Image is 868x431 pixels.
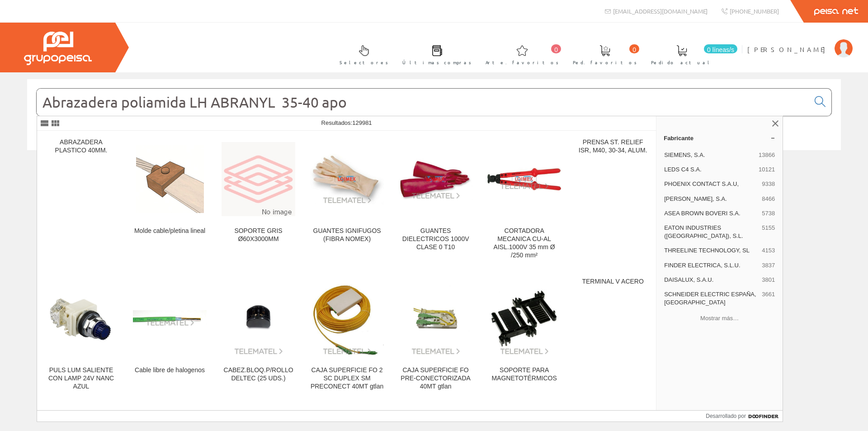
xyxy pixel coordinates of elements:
[310,227,384,243] div: GUANTES IGNIFUGOS (FIBRA NOMEX)
[133,310,207,327] img: Cable libre de halogenos
[573,59,637,66] font: Ped. favoritos
[399,227,472,251] div: GUANTES DIELECTRICOS 1000V CLASE 0 T10
[707,46,734,53] font: 0 líneas/s
[392,131,480,270] a: GUANTES DIELECTRICOS 1000V CLASE 0 T10 GUANTES DIELECTRICOS 1000V CLASE 0 T10
[664,246,758,255] span: THREELINE TECHNOLOGY, SL
[664,195,758,203] span: [PERSON_NAME], S.A.
[480,131,568,270] a: CORTADORA MECANICA CU-AL AISL.1000V 35 mm Ø /250 mm² CORTADORA MECANICA CU-AL AISL.1000V 35 mm Ø ...
[214,270,302,401] a: CABEZ.BLOQ.P/ROLLO DELTEC (25 UDS.) CABEZ.BLOQ.P/ROLLO DELTEC (25 UDS.)
[762,209,775,218] span: 5738
[222,282,295,355] img: CABEZ.BLOQ.P/ROLLO DELTEC (25 UDS.)
[664,180,758,188] span: PHOENIX CONTACT S.A.U,
[576,138,650,155] div: PRENSA ST. RELIEF ISR, M40, 30-34, ALUM.
[664,209,758,218] span: ASEA BROWN BOVERI S.A.
[487,227,561,260] div: CORTADORA MECANICA CU-AL AISL.1000V 35 mm Ø /250 mm²
[730,7,779,15] font: [PHONE_NUMBER]
[664,224,758,240] span: EATON INDUSTRIES ([GEOGRAPHIC_DATA]), S.L.
[656,131,783,145] a: Fabricante
[133,366,207,374] div: Cable libre de halogenos
[133,227,207,235] div: Molde cable/pletina lineal
[480,270,568,401] a: SOPORTE PARA MAGNETOTÉRMICOS SOPORTE PARA MAGNETOTÉRMICOS
[487,366,561,383] div: SOPORTE PARA MAGNETOTÉRMICOS
[576,278,650,286] div: TERMINAL V ACERO
[222,366,295,383] div: CABEZ.BLOQ.P/ROLLO DELTEC (25 UDS.)
[554,46,558,53] font: 0
[759,166,775,174] span: 10121
[399,282,472,355] img: CAJA SUPERFICIE FO PRE-CONECTORIZADA 40MT gtlan
[303,131,391,270] a: GUANTES IGNIFUGOS (FIBRA NOMEX) GUANTES IGNIFUGOS (FIBRA NOMEX)
[402,59,472,66] font: Últimas compras
[303,270,391,401] a: CAJA SUPERFICIE FO 2 SC DUPLEX SM PRECONECT 40MT gtlan CAJA SUPERFICIE FO 2 SC DUPLEX SM PRECONEC...
[126,270,214,401] a: Cable libre de halogenos Cable libre de halogenos
[762,195,775,203] span: 8466
[399,366,472,391] div: CAJA SUPERFICIE FO PRE-CONECTORIZADA 40MT gtlan
[487,168,561,190] img: CORTADORA MECANICA CU-AL AISL.1000V 35 mm Ø /250 mm²
[340,59,388,66] font: Selectores
[310,154,384,204] img: GUANTES IGNIFUGOS (FIBRA NOMEX)
[44,138,118,155] div: ABRAZADERA PLASTICO 40MM.
[37,89,809,116] input: Buscar...
[214,131,302,270] a: SOPORTE GRIS Ø60X3000MM SOPORTE GRIS Ø60X3000MM
[352,119,372,126] span: 129981
[310,366,384,391] div: CAJA SUPERFICIE FO 2 SC DUPLEX SM PRECONECT 40MT gtlan
[762,261,775,270] span: 3837
[651,59,712,66] font: Pedido actual
[37,131,125,270] a: ABRAZADERA PLASTICO 40MM.
[664,261,758,270] span: FINDER ELECTRICA, S.L.U.
[569,270,657,401] a: TERMINAL V ACERO
[664,276,758,284] span: DAISALUX, S.A.U.
[486,59,559,66] font: Arte. favoritos
[321,119,372,126] span: Resultados:
[632,46,636,53] font: 0
[222,142,295,216] img: SOPORTE GRIS Ø60X3000MM
[706,411,783,422] a: Desarrollado por
[310,282,384,355] img: CAJA SUPERFICIE FO 2 SC DUPLEX SM PRECONECT 40MT gtlan
[706,413,746,419] font: Desarrollado por
[747,38,853,46] a: [PERSON_NAME]
[762,180,775,188] span: 9338
[393,38,476,71] a: Últimas compras
[762,246,775,255] span: 4153
[762,276,775,284] span: 3801
[660,311,779,326] button: Mostrar más…
[37,270,125,401] a: PULS LUM SALIENTE CON LAMP 24V NANC AZUL PULS LUM SALIENTE CON LAMP 24V NANC AZUL
[44,282,118,355] img: PULS LUM SALIENTE CON LAMP 24V NANC AZUL
[399,158,472,200] img: GUANTES DIELECTRICOS 1000V CLASE 0 T10
[136,145,204,213] img: Molde cable/pletina lineal
[747,45,830,53] font: [PERSON_NAME]
[664,151,755,159] span: SIEMENS, S.A.
[44,366,118,391] div: PULS LUM SALIENTE CON LAMP 24V NANC AZUL
[126,131,214,270] a: Molde cable/pletina lineal Molde cable/pletina lineal
[762,290,775,307] span: 3661
[24,32,92,65] img: Grupo Peisa
[613,7,708,15] font: [EMAIL_ADDRESS][DOMAIN_NAME]
[664,290,758,307] span: SCHNEIDER ELECTRIC ESPAÑA, [GEOGRAPHIC_DATA]
[762,224,775,240] span: 5155
[664,166,755,174] span: LEDS C4 S.A.
[569,131,657,270] a: PRENSA ST. RELIEF ISR, M40, 30-34, ALUM.
[759,151,775,159] span: 13866
[222,227,295,243] div: SOPORTE GRIS Ø60X3000MM
[330,38,393,71] a: Selectores
[392,270,480,401] a: CAJA SUPERFICIE FO PRE-CONECTORIZADA 40MT gtlan CAJA SUPERFICIE FO PRE-CONECTORIZADA 40MT gtlan
[487,282,561,355] img: SOPORTE PARA MAGNETOTÉRMICOS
